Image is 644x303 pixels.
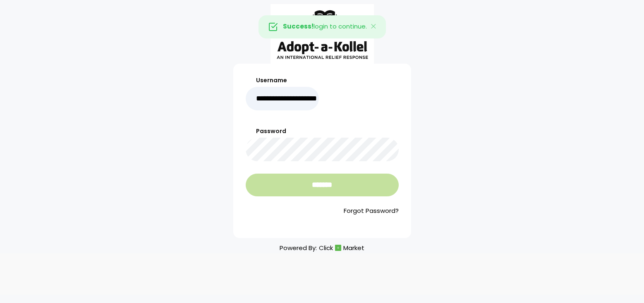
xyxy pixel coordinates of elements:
[246,76,319,85] label: Username
[283,22,314,31] strong: Success!
[259,15,386,38] div: login to continue.
[335,245,341,251] img: cm_icon.png
[271,4,374,64] img: aak_logo_sm.jpeg
[246,206,399,216] a: Forgot Password?
[362,16,385,38] button: Close
[246,127,399,136] label: Password
[319,242,364,253] a: ClickMarket
[280,242,364,253] p: Powered By:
